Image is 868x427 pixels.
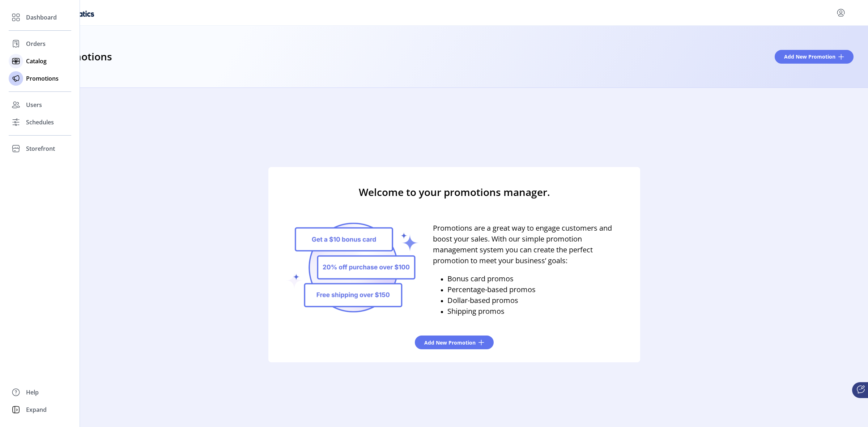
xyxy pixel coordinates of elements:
h3: Promotions [55,49,112,65]
span: Storefront [26,144,55,153]
p: Dollar-based promos [447,295,536,306]
span: Schedules [26,118,54,127]
p: Shipping promos [447,306,536,317]
span: Help [26,388,39,397]
span: Expand [26,405,47,414]
span: Catalog [26,57,47,65]
span: Add New Promotion [784,53,835,60]
button: menu [835,7,847,18]
h3: Welcome to your promotions manager. [359,176,550,208]
span: Add New Promotion [424,339,476,346]
span: Promotions [26,74,59,83]
p: Bonus card promos [447,273,536,284]
button: Add New Promotion [775,50,854,64]
p: Promotions are a great way to engage customers and boost your sales. With our simple promotion ma... [433,223,623,266]
span: Orders [26,39,46,48]
span: Dashboard [26,13,57,22]
p: Percentage-based promos [447,284,536,295]
button: Add New Promotion [415,336,494,349]
span: Users [26,101,42,109]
